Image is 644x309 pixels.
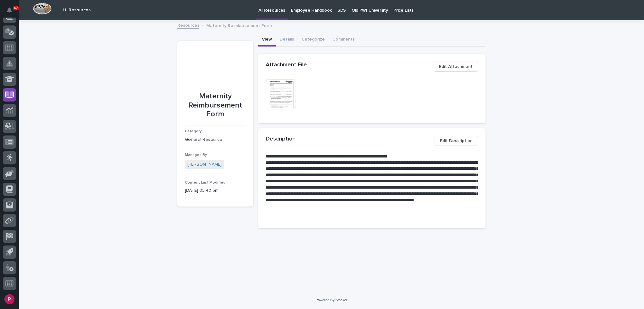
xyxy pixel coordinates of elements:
[185,92,246,119] p: Maternity Reimbursement Form
[266,62,307,69] h2: Attachment File
[439,63,473,70] span: Edit Attachment
[266,136,296,143] h2: Description
[8,8,16,18] div: Notifications47
[187,161,222,168] a: [PERSON_NAME]
[14,6,18,10] p: 47
[185,136,246,143] p: General Resource
[185,187,246,194] p: [DATE] 03:40 pm
[434,62,478,72] button: Edit Attachment
[298,33,329,47] button: Categorize
[3,293,16,306] button: users-avatar
[258,33,276,47] button: View
[185,130,202,133] span: Category
[315,298,347,302] a: Powered By Stacker
[63,8,91,13] h2: 11. Resources
[435,136,478,146] button: Edit Description
[33,3,52,14] img: Workspace Logo
[185,153,207,157] span: Managed By
[185,181,225,185] span: Content Last Modified
[185,15,243,82] div: MF
[276,33,298,47] button: Details
[206,22,272,29] p: Maternity Reimbursement Form
[329,33,358,47] button: Comments
[177,21,199,29] a: Resources
[3,4,16,17] button: Notifications
[440,137,473,145] span: Edit Description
